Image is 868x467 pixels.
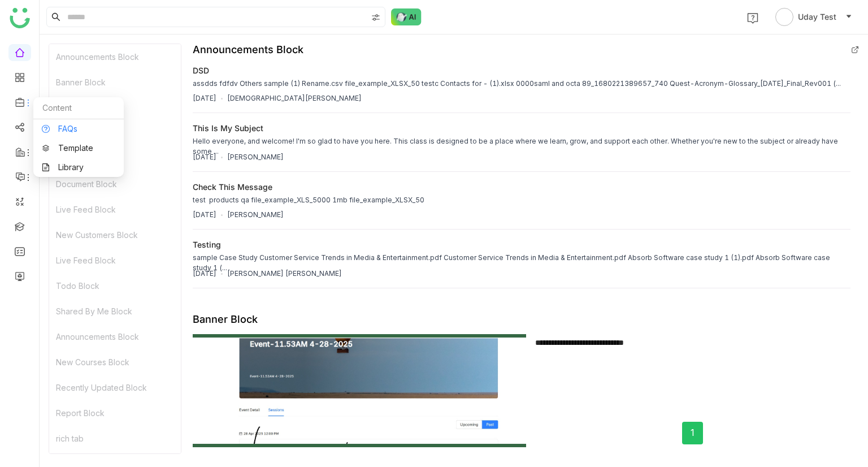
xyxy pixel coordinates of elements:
[193,313,258,325] div: Banner Block
[193,64,209,76] div: DSD
[227,152,284,162] div: [PERSON_NAME]
[193,338,526,443] img: 68d3900f46f56c15aefd99fc
[193,239,221,250] div: testing
[193,253,850,273] div: sample Case Study Customer Service Trends in Media & Entertainment.pdf Customer Service Trends in...
[49,273,181,299] div: Todo Block
[773,8,854,26] button: Uday Test
[49,400,181,426] div: Report Block
[227,93,362,103] div: [DEMOGRAPHIC_DATA][PERSON_NAME]
[49,426,181,451] div: rich tab
[10,8,30,28] img: logo
[193,152,216,162] div: [DATE]
[49,299,181,324] div: Shared By Me Block
[193,269,216,279] div: [DATE]
[33,97,124,119] div: Content
[42,125,115,133] a: FAQs
[193,93,216,103] div: [DATE]
[193,195,424,205] div: test products qa file_example_XLS_5000 1mb file_example_XLSX_50
[49,349,181,375] div: New Courses Block
[49,222,181,248] div: New Customers Block
[49,70,181,95] div: Banner Block
[798,11,836,23] span: Uday Test
[193,122,263,134] div: This is my Subject
[391,8,422,25] img: ask-buddy-normal.svg
[193,181,272,193] div: check this message
[193,210,216,220] div: [DATE]
[227,269,342,279] div: [PERSON_NAME] [PERSON_NAME]
[193,79,841,89] div: assdds fdfdv Others sample (1) Rename.csv file_example_XLSX_50 testc Contacts for - (1).xlsx 0000...
[49,248,181,273] div: Live Feed Block
[371,13,380,22] img: search-type.svg
[227,210,284,220] div: [PERSON_NAME]
[49,375,181,400] div: Recently Updated Block
[691,426,695,440] span: 1
[42,163,115,171] a: Library
[775,8,793,26] img: avatar
[42,144,115,152] a: Template
[49,171,181,197] div: Document Block
[49,324,181,349] div: Announcements Block
[49,197,181,222] div: Live Feed Block
[682,422,703,444] button: 1
[193,44,303,55] div: Announcements Block
[49,44,181,70] div: Announcements Block
[747,12,758,24] img: help.svg
[193,136,850,157] div: Hello everyone, and welcome! I'm so glad to have you here. This class is designed to be a place w...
